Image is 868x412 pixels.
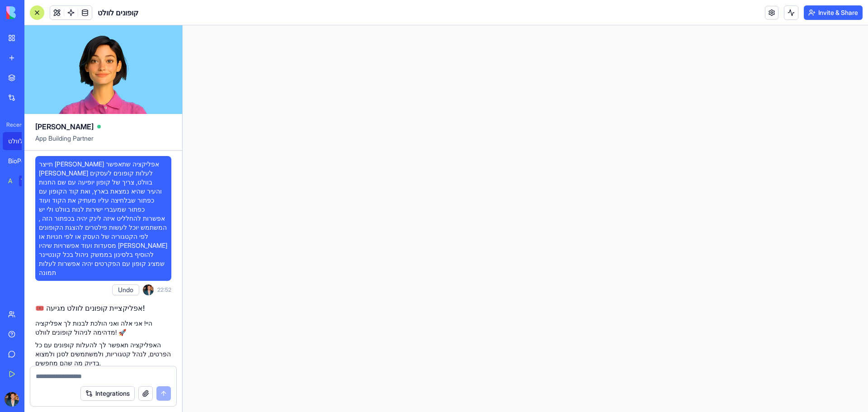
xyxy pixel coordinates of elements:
span: 22:52 [157,286,171,294]
iframe: To enrich screen reader interactions, please activate Accessibility in Grammarly extension settings [183,25,868,412]
button: Undo [112,284,139,295]
h2: 🎟️ אפליקציית קופונים לוולט מגיעה! [35,303,171,313]
img: logo [6,6,62,19]
div: BioPet Product Scanner [8,156,33,166]
div: קופונים לוולט [8,137,33,146]
button: Invite & Share [804,5,863,20]
span: קופונים לוולט [98,7,138,18]
div: AI Logo Generator [8,176,13,185]
a: BioPet Product Scanner [3,152,39,170]
span: [PERSON_NAME] [35,121,94,132]
img: ACg8ocKImB3NmhjzizlkhQX-yPY2fZynwA8pJER7EWVqjn6AvKs_a422YA=s96-c [5,392,19,407]
p: היי! אני אלה ואני הולכת לבנות לך אפליקציה מדהימה לניהול קופונים לוולט! 🚀 [35,319,171,337]
span: תייצר [PERSON_NAME] אפליקציה שתאפשר [PERSON_NAME] לעלות קופונים לעסקים בוולט, צריך של קופון יופיע... [39,160,168,277]
div: TRY [19,175,33,186]
span: App Building Partner [35,134,171,150]
a: קופונים לוולט [3,132,39,150]
span: Recent [3,121,22,128]
a: AI Logo GeneratorTRY [3,172,39,190]
img: ACg8ocKImB3NmhjzizlkhQX-yPY2fZynwA8pJER7EWVqjn6AvKs_a422YA=s96-c [143,284,154,295]
button: Integrations [80,386,135,401]
p: האפליקציה תאפשר לך להעלות קופונים עם כל הפרטים, לנהל קטגוריות, ולמשתמשים לסנן ולמצוא בדיוק מה שהם... [35,341,171,368]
